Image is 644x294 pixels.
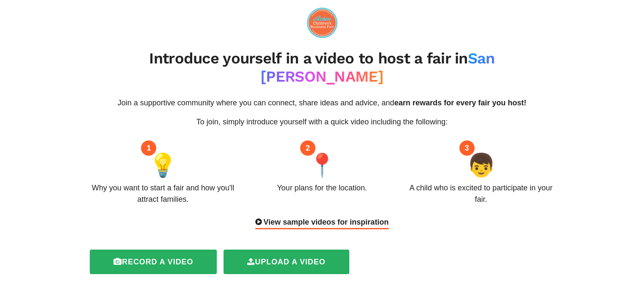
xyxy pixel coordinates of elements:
span: 👦 [467,148,495,182]
div: 3 [459,140,475,156]
div: View sample videos for inspiration [255,217,389,229]
span: 💡 [149,148,177,182]
div: 1 [141,140,156,156]
div: A child who is excited to participate in your fair. [408,182,554,205]
label: Upload a video [224,250,349,274]
div: Why you want to start a fair and how you'll attract families. [90,182,236,205]
img: logo-09e7f61fd0461591446672a45e28a4aa4e3f772ea81a4ddf9c7371a8bcc222a1.png [307,8,337,38]
span: 📍 [308,148,336,182]
span: San [PERSON_NAME] [260,49,495,85]
div: 2 [300,140,315,156]
h2: Introduce yourself in a video to host a fair in [90,49,554,86]
span: earn rewards for every fair you host! [394,99,526,107]
label: Record a video [90,250,217,274]
div: Your plans for the location. [277,182,367,194]
p: Join a supportive community where you can connect, share ideas and advice, and [90,97,554,109]
p: To join, simply introduce yourself with a quick video including the following: [90,116,554,128]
